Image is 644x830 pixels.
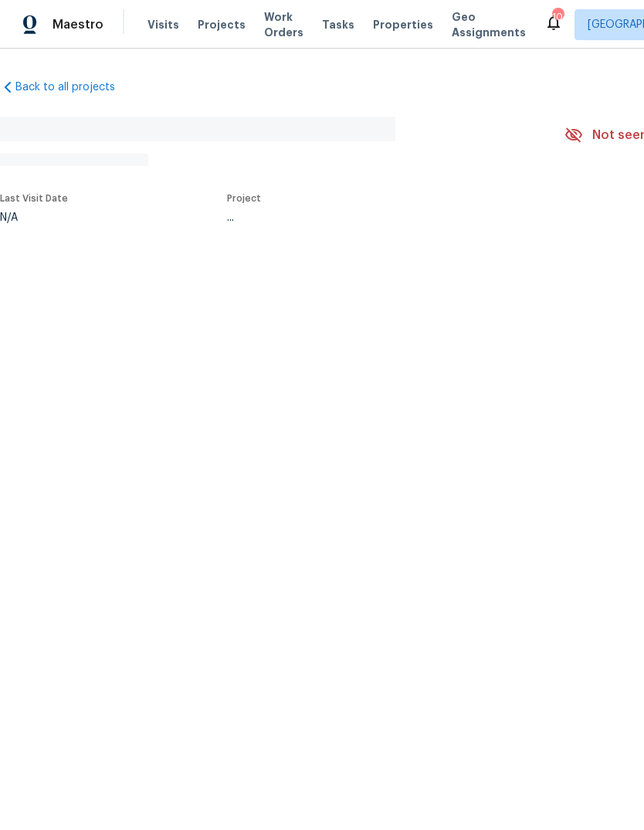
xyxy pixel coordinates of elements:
[552,9,563,25] div: 104
[322,19,354,30] span: Tasks
[264,9,303,40] span: Work Orders
[147,17,179,32] span: Visits
[53,17,103,32] span: Maestro
[198,17,246,32] span: Projects
[227,212,524,223] div: ...
[452,9,526,40] span: Geo Assignments
[227,194,261,203] span: Project
[373,17,433,32] span: Properties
